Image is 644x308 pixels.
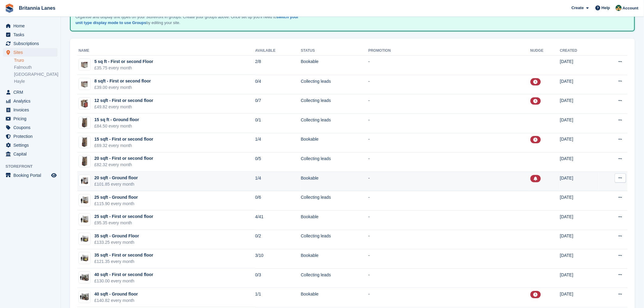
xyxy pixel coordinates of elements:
[94,84,151,91] div: £39.00 every month
[255,152,301,172] td: 0/5
[3,39,58,48] a: menu
[560,152,599,172] td: [DATE]
[94,142,153,149] div: £69.32 every month
[560,210,599,230] td: [DATE]
[255,230,301,249] td: 0/2
[530,46,560,56] th: Nudge
[560,268,599,288] td: [DATE]
[255,288,301,307] td: 1/1
[301,230,369,249] td: Collecting leads
[560,191,599,211] td: [DATE]
[255,133,301,152] td: 1/4
[255,191,301,211] td: 0/6
[94,220,153,226] div: £95.35 every month
[13,114,50,123] span: Pricing
[560,249,599,269] td: [DATE]
[301,152,369,172] td: Collecting leads
[560,114,599,133] td: [DATE]
[3,141,58,149] a: menu
[560,133,599,152] td: [DATE]
[79,177,90,185] img: 20-sqft-unit.jpg
[94,278,153,284] div: £130.00 every month
[3,22,58,30] a: menu
[79,98,90,109] img: Locker%20Medium%202%20-%20Plain.jpg
[94,239,139,246] div: £133.25 every month
[255,172,301,191] td: 1/4
[3,88,58,96] a: menu
[301,288,369,307] td: Bookable
[560,94,599,114] td: [DATE]
[368,210,530,230] td: -
[255,75,301,94] td: 0/4
[3,48,58,57] a: menu
[94,123,139,129] div: £84.50 every month
[94,201,138,207] div: £115.90 every month
[94,258,153,265] div: £121.35 every month
[94,162,153,168] div: £82.32 every month
[368,288,530,307] td: -
[14,79,58,84] a: Hayle
[79,136,90,148] img: Locker%20Large%20-%20Plain.jpg
[368,114,530,133] td: -
[79,59,90,70] img: Locker%20Small%20-%20Plain.jpg
[14,65,58,70] a: Falmouth
[79,215,90,224] img: 25-sqft-unit.jpg
[94,252,153,258] div: 35 sqft - First or second floor
[14,72,58,77] a: [GEOGRAPHIC_DATA]
[301,94,369,114] td: Collecting leads
[255,55,301,75] td: 2/8
[301,172,369,191] td: Bookable
[79,292,90,301] img: 40-sqft-unit.jpg
[13,88,50,96] span: CRM
[79,254,90,263] img: 35-sqft-unit.jpg
[79,117,90,128] img: Locker%20Large%20-%20Plain.jpg
[13,106,50,114] span: Invoices
[79,156,90,167] img: Locker%20Large%20-%20Plain.jpg
[368,75,530,94] td: -
[94,65,153,71] div: £35.75 every month
[368,55,530,75] td: -
[301,75,369,94] td: Collecting leads
[560,288,599,307] td: [DATE]
[94,181,138,187] div: £101.85 every month
[13,150,50,158] span: Capital
[301,249,369,269] td: Bookable
[255,249,301,269] td: 3/10
[79,273,90,282] img: 40-sqft-unit.jpg
[13,141,50,149] span: Settings
[13,30,50,39] span: Tasks
[94,194,138,201] div: 25 sqft - Ground floor
[255,94,301,114] td: 0/7
[94,213,153,220] div: 25 sqft - First or second floor
[368,94,530,114] td: -
[301,46,369,56] th: Status
[13,132,50,141] span: Protection
[560,46,599,56] th: Created
[255,268,301,288] td: 0/3
[560,55,599,75] td: [DATE]
[301,191,369,211] td: Collecting leads
[13,123,50,132] span: Coupons
[560,230,599,249] td: [DATE]
[50,172,58,179] a: Preview store
[3,114,58,123] a: menu
[13,171,50,180] span: Booking Portal
[3,30,58,39] a: menu
[3,150,58,158] a: menu
[368,152,530,172] td: -
[94,58,153,65] div: 5 sq ft - First or second Floor
[94,233,139,239] div: 35 sqft - Ground Floor
[255,114,301,133] td: 0/1
[3,123,58,132] a: menu
[13,22,50,30] span: Home
[77,46,255,56] th: Name
[368,268,530,288] td: -
[94,291,138,297] div: 40 sqft - Ground floor
[94,97,153,104] div: 12 sqft - First or second floor
[368,46,530,56] th: Promotion
[79,78,90,90] img: Locker%20Small%20-%20Plain.jpg
[368,172,530,191] td: -
[94,117,139,123] div: 15 sq ft - Ground floor
[5,163,61,170] span: Storefront
[13,97,50,105] span: Analytics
